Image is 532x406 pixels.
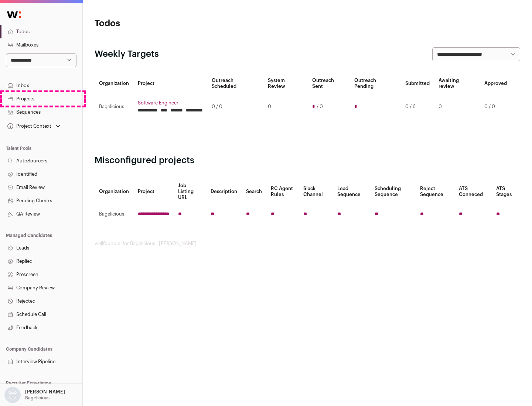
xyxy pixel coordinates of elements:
button: Open dropdown [3,387,66,403]
th: Reject Sequence [416,178,455,205]
th: RC Agent Rules [266,178,299,205]
td: 0 [434,94,480,120]
th: System Review [263,73,307,94]
td: Bagelicious [95,205,133,223]
p: [PERSON_NAME] [25,389,65,395]
th: Outreach Scheduled [207,73,263,94]
button: Open dropdown [6,121,62,131]
th: Description [206,178,242,205]
img: nopic.png [4,387,21,403]
th: Approved [480,73,511,94]
td: 0 / 0 [207,94,263,120]
th: Slack Channel [299,178,333,205]
th: Submitted [401,73,434,94]
th: Organization [95,73,133,94]
th: Project [133,73,207,94]
h1: Todos [95,18,236,30]
th: Outreach Pending [350,73,400,94]
img: Wellfound [3,7,25,22]
td: 0 [263,94,307,120]
th: Job Listing URL [174,178,206,205]
th: ATS Stages [492,178,520,205]
span: / 0 [317,104,323,110]
th: Outreach Sent [308,73,350,94]
th: Lead Sequence [333,178,370,205]
td: Bagelicious [95,94,133,120]
th: Organization [95,178,133,205]
th: Project [133,178,174,205]
a: Software Engineer [138,100,203,106]
p: Bagelicious [25,395,50,401]
footer: wellfound:ai for Bagelicious - [PERSON_NAME] [95,241,520,247]
th: Awaiting review [434,73,480,94]
div: Project Context [6,123,51,129]
td: 0 / 6 [401,94,434,120]
th: Search [242,178,266,205]
h2: Weekly Targets [95,48,159,60]
td: 0 / 0 [480,94,511,120]
h2: Misconfigured projects [95,155,520,166]
th: Scheduling Sequence [370,178,416,205]
th: ATS Conneced [454,178,491,205]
